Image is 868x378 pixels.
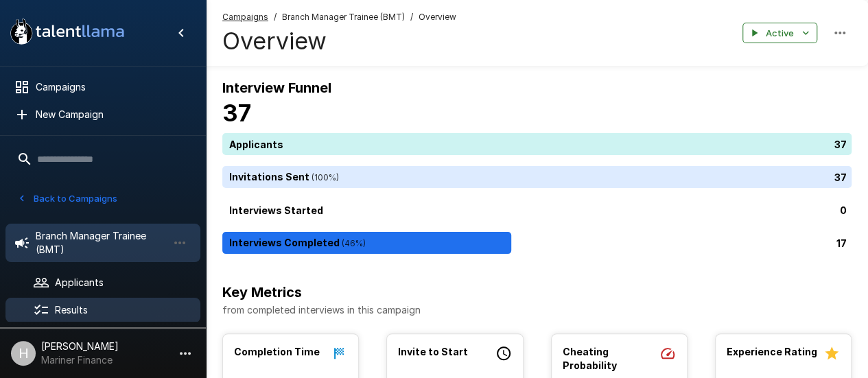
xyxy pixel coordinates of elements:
[234,346,320,357] b: Completion Time
[222,12,268,22] u: Campaigns
[840,203,847,217] p: 0
[419,10,456,24] span: Overview
[222,284,302,300] b: Key Metrics
[563,346,617,371] b: Cheating Probability
[222,303,852,317] p: from completed interviews in this campaign
[398,346,468,357] b: Invite to Start
[274,10,277,24] span: /
[834,137,847,152] p: 37
[834,170,847,185] p: 37
[222,80,331,96] b: Interview Funnel
[742,23,817,44] button: Active
[836,236,847,250] p: 17
[222,27,456,56] h4: Overview
[282,10,405,24] span: Branch Manager Trainee (BMT)
[410,10,413,24] span: /
[222,99,251,127] b: 37
[727,346,817,357] b: Experience Rating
